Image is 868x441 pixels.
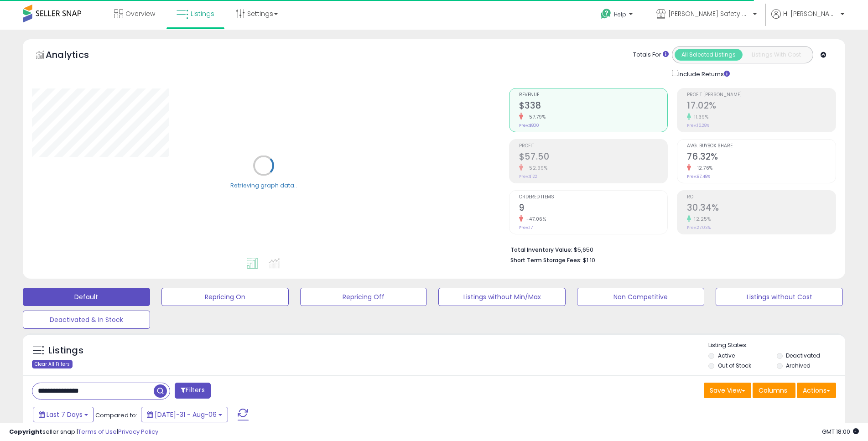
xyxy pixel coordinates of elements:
[783,9,838,18] span: Hi [PERSON_NAME]
[48,344,83,357] h5: Listings
[47,410,83,419] span: Last 7 Days
[593,1,642,30] a: Help
[704,383,751,398] button: Save View
[23,311,150,329] button: Deactivated & In Stock
[118,427,158,436] a: Privacy Policy
[95,411,137,420] span: Compared to:
[753,383,795,398] button: Columns
[716,288,843,306] button: Listings without Cost
[230,181,297,189] div: Retrieving graph data..
[155,410,217,419] span: [DATE]-31 - Aug-06
[510,256,582,264] b: Short Term Storage Fees:
[687,225,711,230] small: Prev: 27.03%
[687,144,836,149] span: Avg. Buybox Share
[523,216,546,223] small: -47.06%
[78,427,117,436] a: Terms of Use
[708,341,845,350] p: Listing States:
[519,174,537,179] small: Prev: $122
[23,288,150,306] button: Default
[718,352,735,359] label: Active
[141,407,228,422] button: [DATE]-31 - Aug-06
[665,68,740,79] div: Include Returns
[583,256,595,265] span: $1.10
[687,100,836,113] h2: 17.02%
[438,288,566,306] button: Listings without Min/Max
[742,49,810,61] button: Listings With Cost
[510,244,829,254] li: $5,650
[687,174,710,179] small: Prev: 87.48%
[797,383,836,398] button: Actions
[614,10,626,18] span: Help
[510,246,572,254] b: Total Inventory Value:
[633,51,669,59] div: Totals For
[718,362,751,369] label: Out of Stock
[668,9,750,18] span: [PERSON_NAME] Safety & Supply
[9,428,158,436] div: seller snap | |
[786,352,820,359] label: Deactivated
[161,288,289,306] button: Repricing On
[9,427,42,436] strong: Copyright
[519,195,668,200] span: Ordered Items
[46,48,107,63] h5: Analytics
[687,93,836,98] span: Profit [PERSON_NAME]
[191,9,214,18] span: Listings
[519,123,539,128] small: Prev: $800
[519,144,668,149] span: Profit
[523,165,548,171] small: -52.99%
[33,407,94,422] button: Last 7 Days
[675,49,743,61] button: All Selected Listings
[759,386,787,395] span: Columns
[519,100,668,113] h2: $338
[687,195,836,200] span: ROI
[600,8,612,20] i: Get Help
[519,151,668,164] h2: $57.50
[523,114,546,120] small: -57.79%
[786,362,811,369] label: Archived
[691,114,708,120] small: 11.39%
[771,9,844,30] a: Hi [PERSON_NAME]
[577,288,704,306] button: Non Competitive
[519,93,668,98] span: Revenue
[691,216,711,223] small: 12.25%
[822,427,859,436] span: 2025-08-14 18:00 GMT
[519,202,668,215] h2: 9
[300,288,427,306] button: Repricing Off
[691,165,713,171] small: -12.76%
[519,225,533,230] small: Prev: 17
[687,151,836,164] h2: 76.32%
[175,383,210,399] button: Filters
[687,123,709,128] small: Prev: 15.28%
[687,202,836,215] h2: 30.34%
[32,360,73,368] div: Clear All Filters
[125,9,155,18] span: Overview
